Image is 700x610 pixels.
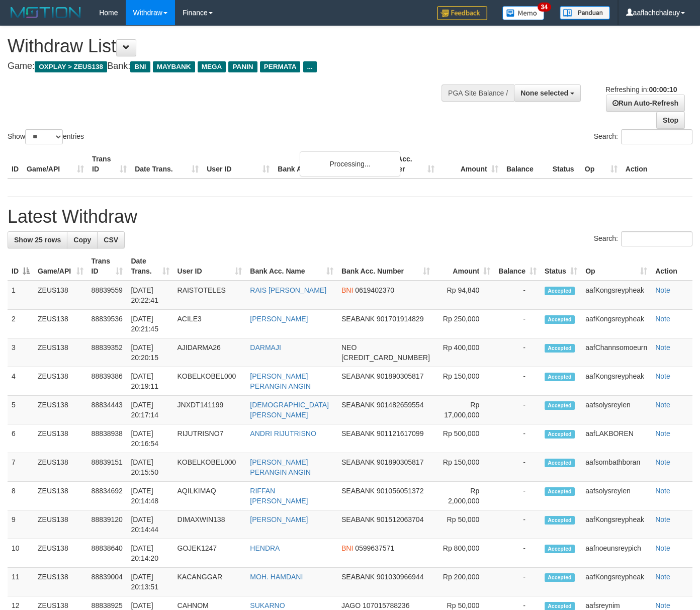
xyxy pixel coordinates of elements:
span: CSV [104,236,118,244]
th: ID [8,150,23,179]
td: aafsombathboran [581,453,651,482]
th: Trans ID [88,150,131,179]
td: 8 [8,482,34,510]
td: 88838938 [87,424,127,453]
span: Copy 901512063704 to clipboard [377,515,423,524]
td: 1 [8,281,34,310]
th: Action [651,252,692,281]
span: PERMATA [260,61,301,72]
span: BNI [341,544,353,552]
span: JAGO [341,601,361,609]
td: [DATE] 20:17:14 [127,396,173,424]
span: Accepted [545,545,575,553]
td: [DATE] 20:16:54 [127,424,173,453]
a: [PERSON_NAME] [250,515,308,524]
th: Status [549,150,581,179]
a: RAIS [PERSON_NAME] [250,286,326,294]
td: 6 [8,424,34,453]
td: 5 [8,396,34,424]
a: Note [655,429,670,438]
span: OXPLAY > ZEUS138 [35,61,107,72]
th: User ID: activate to sort column ascending [173,252,246,281]
td: ACILE3 [173,310,246,338]
th: Amount: activate to sort column ascending [434,252,494,281]
a: Copy [67,231,98,248]
div: PGA Site Balance / [442,84,514,102]
td: 88839559 [87,281,127,310]
a: Note [655,343,670,352]
td: ZEUS138 [34,539,87,568]
span: Copy 5859459291049533 to clipboard [341,354,430,362]
a: RIFFAN [PERSON_NAME] [250,487,308,505]
a: CSV [97,231,125,248]
span: Copy 901121617099 to clipboard [377,429,423,438]
td: 88839120 [87,510,127,539]
a: HENDRA [250,544,280,552]
span: BNI [130,61,150,72]
td: [DATE] 20:19:11 [127,367,173,396]
span: Copy 107015788236 to clipboard [363,601,409,609]
span: Copy 901890305817 to clipboard [377,372,423,380]
td: ZEUS138 [34,424,87,453]
span: BNI [341,286,353,294]
a: Run Auto-Refresh [606,95,685,112]
td: aafKongsreypheak [581,281,651,310]
td: Rp 250,000 [434,310,494,338]
a: Note [655,601,670,609]
td: Rp 150,000 [434,453,494,482]
td: - [494,281,541,310]
td: GOJEK1247 [173,539,246,568]
span: Accepted [545,516,575,525]
td: 88839151 [87,453,127,482]
td: KOBELKOBEL000 [173,367,246,396]
h1: Latest Withdraw [8,207,692,227]
td: aafLAKBOREN [581,424,651,453]
a: Note [655,286,670,294]
img: Feedback.jpg [437,6,487,20]
td: KACANGGAR [173,568,246,596]
td: [DATE] 20:14:20 [127,539,173,568]
th: ID: activate to sort column descending [8,252,34,281]
a: Note [655,401,670,409]
td: aafsolysreylen [581,396,651,424]
span: Accepted [545,459,575,467]
th: Op: activate to sort column ascending [581,252,651,281]
span: Copy 0599637571 to clipboard [355,544,394,552]
td: 3 [8,338,34,367]
span: SEABANK [341,372,375,380]
span: Show 25 rows [14,236,61,244]
span: Accepted [545,287,575,295]
span: SEABANK [341,515,375,524]
td: ZEUS138 [34,396,87,424]
th: Trans ID: activate to sort column ascending [87,252,127,281]
span: Refreshing in: [605,85,677,94]
td: [DATE] 20:20:15 [127,338,173,367]
td: - [494,539,541,568]
span: SEABANK [341,429,375,438]
td: ZEUS138 [34,338,87,367]
td: Rp 500,000 [434,424,494,453]
input: Search: [621,129,692,144]
td: aafsolysreylen [581,482,651,510]
td: [DATE] 20:14:48 [127,482,173,510]
td: aafKongsreypheak [581,510,651,539]
span: Copy 901056051372 to clipboard [377,487,423,495]
td: aafChannsomoeurn [581,338,651,367]
span: None selected [520,89,568,97]
td: Rp 50,000 [434,510,494,539]
span: MAYBANK [153,61,195,72]
th: Date Trans.: activate to sort column ascending [127,252,173,281]
a: ANDRI RIJUTRISNO [250,429,316,438]
input: Search: [621,231,692,246]
span: SEABANK [341,315,375,323]
span: MEGA [198,61,226,72]
th: Bank Acc. Number: activate to sort column ascending [337,252,434,281]
td: - [494,510,541,539]
td: - [494,367,541,396]
td: AJIDARMA26 [173,338,246,367]
label: Search: [594,129,692,144]
td: DIMAXWIN138 [173,510,246,539]
td: - [494,482,541,510]
td: JNXDT141199 [173,396,246,424]
th: Amount [439,150,502,179]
